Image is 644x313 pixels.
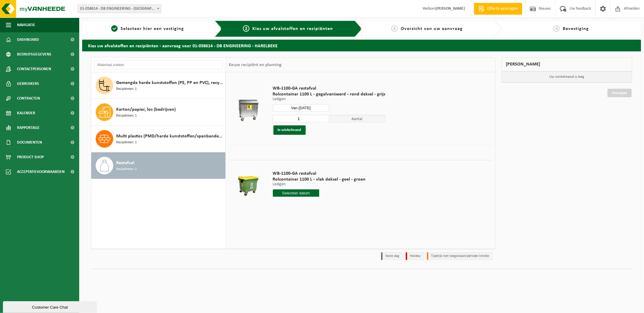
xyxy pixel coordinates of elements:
span: WB-1100-GA restafval [273,85,386,91]
span: Recipiënten: 1 [116,86,137,92]
p: Ledigen [273,182,366,186]
span: Kalender [17,106,35,120]
span: Navigatie [17,18,35,32]
li: Tijdelijk niet toegestaan/période limitée [427,252,493,260]
button: In winkelmand [273,125,306,135]
strong: [PERSON_NAME] [436,6,465,11]
div: Keuze recipiënt en planning [226,58,285,72]
span: 2 [243,25,249,32]
span: Rolcontainer 1100 L - gegalvaniseerd - rond deksel - grijs [273,91,386,97]
span: Overzicht van uw aanvraag [401,26,463,31]
span: Multi plastics (PMD/harde kunststoffen/spanbanden/EPS/folie naturel/folie gemengd) [116,133,224,140]
span: Recipiënten: 1 [116,140,137,145]
span: Aantal [329,115,386,122]
input: Selecteer datum [273,104,329,112]
span: Product Shop [17,150,44,164]
p: Uw winkelmand is leeg [502,71,632,83]
li: Holiday [406,252,424,260]
span: Contracten [17,91,40,106]
div: [PERSON_NAME] [501,57,632,71]
span: Restafval [116,159,134,166]
span: Gebruikers [17,76,39,91]
li: Vaste dag [381,252,403,260]
span: 1 [111,25,118,32]
span: Gemengde harde kunststoffen (PE, PP en PVC), recycleerbaar (industrieel) [116,79,224,86]
span: 3 [391,25,398,32]
span: Offerte aanvragen [486,6,519,12]
span: Acceptatievoorwaarden [17,164,65,179]
span: Recipiënten: 1 [116,113,137,119]
span: Karton/papier, los (bedrijven) [116,106,176,113]
span: 01-058614 - DB ENGINEERING - HARELBEKE [78,5,161,13]
button: Restafval Recipiënten: 2 [91,152,226,179]
span: Bevestiging [563,26,589,31]
iframe: chat widget [3,300,98,313]
span: Rapportage [17,120,40,135]
h2: Kies uw afvalstoffen en recipiënten - aanvraag voor 01-058614 - DB ENGINEERING - HARELBEKE [82,40,641,51]
span: Contactpersonen [17,62,51,76]
span: Selecteer hier een vestiging [121,26,184,31]
a: Doorgaan [608,89,632,97]
a: 1Selecteer hier een vestiging [85,25,210,32]
button: Gemengde harde kunststoffen (PE, PP en PVC), recycleerbaar (industrieel) Recipiënten: 1 [91,72,226,99]
span: Dashboard [17,32,39,47]
span: Documenten [17,135,42,150]
p: Ledigen [273,97,386,101]
button: Multi plastics (PMD/harde kunststoffen/spanbanden/EPS/folie naturel/folie gemengd) Recipiënten: 1 [91,126,226,152]
span: Kies uw afvalstoffen en recipiënten [252,26,333,31]
span: Rolcontainer 1100 L - vlak deksel - geel - groen [273,176,366,182]
a: Offerte aanvragen [474,3,522,15]
span: 4 [553,25,560,32]
input: Materiaal zoeken [94,60,223,69]
span: WB-1100-GA restafval [273,171,366,176]
span: Bedrijfsgegevens [17,47,51,62]
button: Karton/papier, los (bedrijven) Recipiënten: 1 [91,99,226,126]
input: Selecteer datum [273,189,320,197]
span: Recipiënten: 2 [116,166,137,172]
span: 01-058614 - DB ENGINEERING - HARELBEKE [77,4,161,13]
